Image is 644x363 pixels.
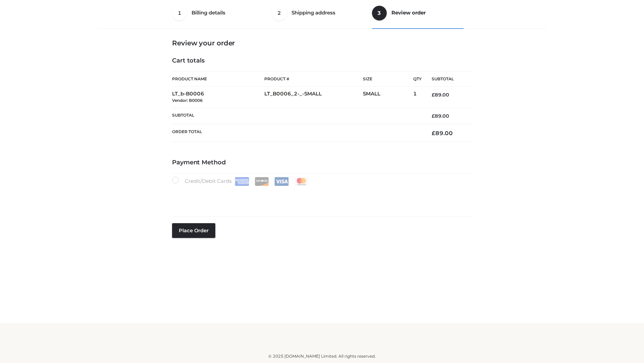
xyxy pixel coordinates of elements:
th: Subtotal [172,108,422,124]
img: Visa [274,177,289,186]
td: 1 [413,87,422,108]
bdi: 89.00 [432,130,453,136]
th: Product # [264,71,363,87]
td: LT_b-B0006 [172,87,264,108]
th: Order Total [172,124,422,142]
th: Qty [413,71,422,87]
h4: Payment Method [172,159,472,166]
img: Amex [235,177,249,186]
bdi: 89.00 [432,92,449,98]
span: £ [432,92,435,98]
button: Place order [172,223,215,238]
th: Size [363,72,410,87]
iframe: Secure payment input frame [171,185,471,209]
td: LT_B0006_2-_-SMALL [264,87,363,108]
div: © 2025 [DOMAIN_NAME] Limited. All rights reserved. [100,353,544,360]
span: £ [432,113,435,119]
span: £ [432,130,435,136]
bdi: 89.00 [432,113,449,119]
h4: Cart totals [172,57,472,65]
label: Credit/Debit Cards [172,177,309,186]
img: Discover [255,177,269,186]
small: Vendor: B0006 [172,98,203,103]
h3: Review your order [172,39,472,47]
th: Subtotal [422,72,472,87]
td: SMALL [363,87,413,108]
th: Product Name [172,71,264,87]
img: Mastercard [294,177,309,186]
